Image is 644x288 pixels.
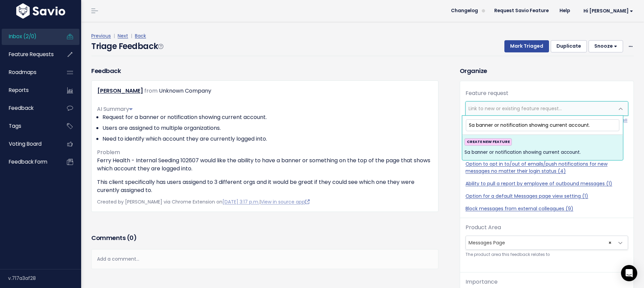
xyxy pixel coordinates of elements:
[135,32,146,39] a: Back
[8,269,81,287] div: v.717a3af28
[469,105,562,112] span: Link to new or existing feature request...
[466,236,614,249] span: Messages Page
[466,223,501,232] label: Product Area
[489,6,554,16] a: Request Savio Feature
[2,82,56,98] a: Reports
[504,40,549,52] button: Mark Triaged
[9,158,47,165] span: Feedback form
[97,87,143,95] a: [PERSON_NAME]
[129,234,134,242] span: 0
[129,32,134,39] span: |
[466,180,628,187] a: Ability to pull a report by employee of outbound messages (1)
[91,40,163,52] h4: Triage Feedback
[9,51,54,58] span: Feature Requests
[9,87,29,94] span: Reports
[9,140,42,147] span: Voting Board
[91,66,121,75] h3: Feedback
[589,40,623,52] button: Snooze
[451,8,478,13] span: Changelog
[466,251,628,258] small: The product area this feedback relates to
[118,32,128,39] a: Next
[466,161,628,175] a: Option to opt in to/out of emails/push notifications for new messages no matter their login statu...
[9,69,37,76] span: Roadmaps
[466,89,508,97] label: Feature request
[97,148,120,156] span: Problem
[97,105,133,113] span: AI Summary
[466,278,498,286] label: Importance
[554,6,575,16] a: Help
[102,124,433,132] li: Users are assigned to multiple organizations.
[466,205,628,212] a: Block messages from external colleagues (9)
[621,265,637,281] div: Open Intercom Messenger
[9,122,21,129] span: Tags
[91,233,438,243] h3: Comments ( )
[91,249,438,269] div: Add a comment...
[15,3,67,19] img: logo-white.9d6f32f41409.svg
[466,193,628,200] a: Option for a default Messages page view setting (1)
[2,118,56,134] a: Tags
[464,148,581,157] span: Sa banner or notification showing current account.
[575,6,639,16] a: Hi [PERSON_NAME]
[2,47,56,62] a: Feature Requests
[97,178,433,194] p: This client specifically has users assigend to 3 different orgs and it would be great if they cou...
[551,40,587,52] button: Duplicate
[102,113,433,121] li: Request for a banner or notification showing current account.
[159,86,211,96] div: Unknown Company
[97,198,310,205] span: Created by [PERSON_NAME] via Chrome Extension on |
[261,198,310,205] a: View in source app
[2,100,56,116] a: Feedback
[2,29,56,44] a: Inbox (2/0)
[2,65,56,80] a: Roadmaps
[112,32,116,39] span: |
[583,8,633,14] span: Hi [PERSON_NAME]
[91,32,111,39] a: Previous
[222,198,259,205] a: [DATE] 3:17 p.m.
[144,87,158,95] span: from
[2,136,56,152] a: Voting Board
[97,157,433,173] p: Ferry Health - Internal Seeding 102607 would like the ability to have a banner or something on th...
[609,236,612,249] span: ×
[9,33,37,40] span: Inbox (2/0)
[466,236,628,250] span: Messages Page
[2,154,56,170] a: Feedback form
[9,104,33,112] span: Feedback
[460,66,634,75] h3: Organize
[467,139,510,144] strong: CREATE NEW FEATURE
[102,135,433,143] li: Need to identify which account they are currently logged into.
